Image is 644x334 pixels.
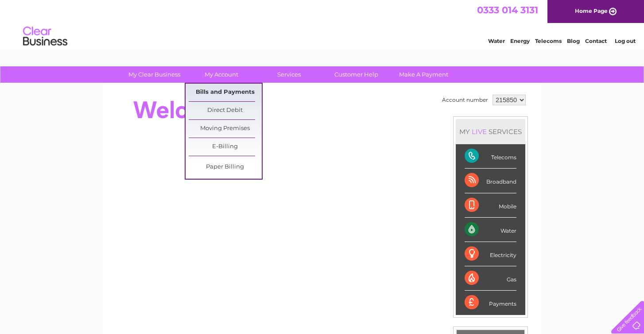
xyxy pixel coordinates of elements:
[185,66,258,83] a: My Account
[488,38,505,44] a: Water
[477,4,538,15] a: 0333 014 3131
[585,38,607,44] a: Contact
[465,218,516,242] div: Water
[189,84,262,101] a: Bills and Payments
[189,158,262,176] a: Paper Billing
[465,291,516,315] div: Payments
[456,119,525,144] div: MY SERVICES
[320,66,393,83] a: Customer Help
[189,120,262,138] a: Moving Premises
[567,38,580,44] a: Blog
[535,38,562,44] a: Telecoms
[113,5,532,43] div: Clear Business is a trading name of Verastar Limited (registered in [GEOGRAPHIC_DATA] No. 3667643...
[189,138,262,156] a: E-Billing
[465,193,516,218] div: Mobile
[465,144,516,169] div: Telecoms
[465,242,516,266] div: Electricity
[118,66,191,83] a: My Clear Business
[387,66,460,83] a: Make A Payment
[465,169,516,193] div: Broadband
[189,102,262,119] a: Direct Debit
[440,92,490,107] td: Account number
[465,266,516,291] div: Gas
[252,66,326,83] a: Services
[470,127,489,136] div: LIVE
[510,38,530,44] a: Energy
[23,23,68,50] img: logo.png
[615,38,636,44] a: Log out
